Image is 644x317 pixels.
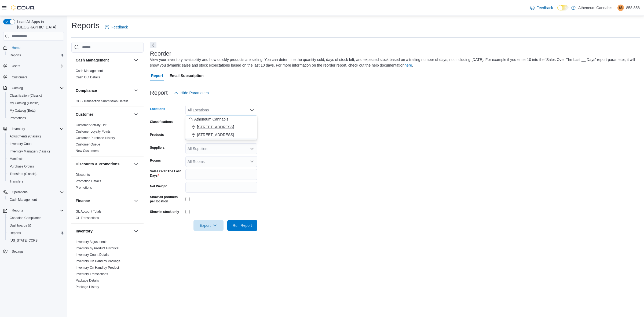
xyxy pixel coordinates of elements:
button: Operations [1,188,66,196]
button: Reports [5,52,66,59]
button: Transfers [5,178,66,185]
a: Cash Out Details [76,75,100,79]
button: Cash Management [133,57,139,63]
span: [STREET_ADDRESS] [197,124,234,130]
div: 858 858 [617,5,624,11]
span: Adjustments (Classic) [8,133,64,140]
span: Customer Purchase History [76,136,115,140]
span: Classification (Classic) [8,92,64,99]
button: Canadian Compliance [5,214,66,222]
span: Reports [10,231,21,235]
span: Cash Management [76,69,103,73]
a: Cash Management [8,196,39,203]
span: [US_STATE] CCRS [10,238,38,243]
h3: Reorder [150,50,171,57]
span: Reports [8,52,64,59]
button: Adjustments (Classic) [5,133,66,140]
button: Reports [5,229,66,237]
button: Settings [1,247,66,255]
a: Purchase Orders [8,163,36,170]
span: Canadian Compliance [8,215,64,221]
a: Promotions [8,115,28,121]
span: OCS Transaction Submission Details [76,99,129,103]
span: Promotions [10,116,26,120]
button: Hide Parameters [172,88,211,98]
button: Open list of options [250,159,254,164]
div: Finance [71,208,144,223]
label: Show all products per location [150,195,183,203]
button: Operations [10,189,30,195]
span: Hide Parameters [181,90,209,96]
a: Promotions [76,186,92,190]
span: My Catalog (Classic) [10,101,39,105]
label: Net Weight [150,184,167,188]
a: here [404,63,412,67]
span: Washington CCRS [8,237,64,244]
a: GL Transactions [76,216,99,220]
span: Home [10,44,64,51]
button: Next [150,42,156,48]
button: Inventory [133,228,139,234]
button: Cash Management [76,57,132,63]
span: Canadian Compliance [10,216,41,220]
span: GL Account Totals [76,209,101,214]
span: Users [10,63,64,69]
button: Atheneum Cannabis [185,115,257,123]
a: [US_STATE] CCRS [8,237,40,244]
button: Run Report [227,220,257,231]
span: Run Report [233,223,252,228]
button: Cash Management [5,196,66,203]
span: Package History [76,285,99,289]
span: Customers [10,74,64,80]
a: Canadian Compliance [8,215,43,221]
span: Settings [10,248,64,255]
span: Purchase Orders [8,163,64,170]
span: Transfers (Classic) [10,172,36,176]
span: Transfers [10,179,23,184]
button: [STREET_ADDRESS] [185,123,257,131]
a: Inventory On Hand by Package [76,259,120,263]
span: Atheneum Cannabis [194,116,228,122]
span: Load All Apps in [GEOGRAPHIC_DATA] [15,19,64,30]
label: Rooms [150,158,161,163]
a: My Catalog (Beta) [8,107,38,114]
button: Manifests [5,155,66,163]
span: 88 [619,5,623,11]
a: Customers [10,74,30,81]
a: Customer Queue [76,143,100,146]
label: Sales Over The Last Days [150,169,183,178]
label: Classifications [150,120,173,124]
span: New Customers [76,149,98,153]
button: Users [10,63,22,69]
span: Inventory [12,127,25,131]
span: Purchase Orders [10,164,34,169]
button: [US_STATE] CCRS [5,237,66,244]
span: My Catalog (Beta) [10,108,36,113]
button: Customer [133,111,139,118]
span: Cash Management [8,196,64,203]
span: Customer Loyalty Points [76,129,111,134]
a: Transfers (Classic) [8,171,39,177]
div: Customer [71,122,144,156]
span: Home [12,46,20,50]
span: Adjustments (Classic) [10,134,41,139]
button: Compliance [76,88,132,93]
a: Inventory Adjustments [76,240,107,244]
a: Feedback [103,22,130,32]
span: Inventory Count Details [76,253,109,257]
button: Catalog [10,85,25,91]
a: Manifests [8,156,25,162]
a: My Catalog (Classic) [8,100,42,106]
span: Manifests [10,157,23,161]
a: Home [10,45,23,51]
div: Choose from the following options [185,115,257,139]
span: Catalog [12,86,23,90]
label: Products [150,133,164,137]
a: Reports [8,52,23,59]
span: Cash Out Details [76,75,100,79]
span: Manifests [8,156,64,162]
button: My Catalog (Classic) [5,99,66,107]
button: Open list of options [250,147,254,151]
a: Dashboards [8,222,33,229]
